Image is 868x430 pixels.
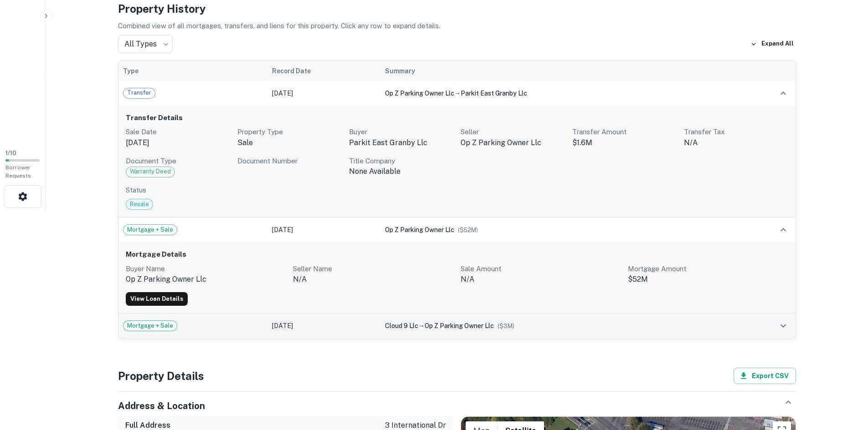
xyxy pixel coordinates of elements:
[5,164,31,179] span: Borrower Requests
[461,90,527,97] span: parkit east granby llc
[237,126,342,137] p: Property Type
[267,61,380,81] th: Record Date
[380,61,737,81] th: Summary
[572,126,677,137] p: Transfer Amount
[126,292,188,306] a: View Loan Details
[118,35,173,53] div: All Types
[118,20,796,31] p: Combined view of all mortgages, transfers, and liens for this property. Click any row to expand d...
[628,263,788,274] p: Mortgage Amount
[734,368,796,384] button: Export CSV
[349,126,453,137] p: Buyer
[126,126,230,137] p: Sale Date
[237,137,342,148] p: sale
[126,185,788,196] p: Status
[126,156,230,167] p: Document Type
[684,126,788,137] p: Transfer Tax
[822,357,868,401] iframe: Chat Widget
[126,137,230,148] p: [DATE]
[349,137,453,148] p: parkit east granby llc
[126,113,788,123] h6: Transfer Details
[126,263,286,274] p: Buyer Name
[118,0,796,17] h4: Property History
[267,314,380,338] td: [DATE]
[498,323,514,329] span: ($ 3M )
[126,249,788,260] h6: Mortgage Details
[126,167,175,177] div: Code: 71
[385,88,733,98] div: →
[684,137,788,148] p: N/A
[385,322,418,329] span: cloud 9 llc
[267,81,380,106] td: [DATE]
[126,200,153,209] span: Resale
[776,222,791,238] button: expand row
[385,226,454,233] span: op z parking owner llc
[776,86,791,101] button: expand row
[293,274,453,285] p: n/a
[425,322,494,329] span: op z parking owner llc
[461,274,621,285] p: N/A
[458,227,478,233] span: ($ 52M )
[385,321,733,331] div: →
[572,137,677,148] p: $1.6M
[267,218,380,242] td: [DATE]
[118,368,204,384] h4: Property Details
[123,88,155,97] span: Transfer
[237,156,342,167] p: Document Number
[126,274,286,285] p: op z parking owner llc
[628,274,788,285] p: $52M
[118,61,268,81] th: Type
[293,263,453,274] p: Seller Name
[349,156,453,167] p: Title Company
[123,321,177,330] span: Mortgage + Sale
[461,263,621,274] p: Sale Amount
[118,399,205,413] h5: Address & Location
[349,166,453,177] p: none available
[385,90,454,97] span: op z parking owner llc
[748,37,796,51] button: Expand All
[5,150,16,157] span: 1 / 10
[461,126,565,137] p: Seller
[461,137,565,148] p: op z parking owner llc
[123,225,177,234] span: Mortgage + Sale
[776,318,791,334] button: expand row
[126,167,175,176] span: Warranty Deed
